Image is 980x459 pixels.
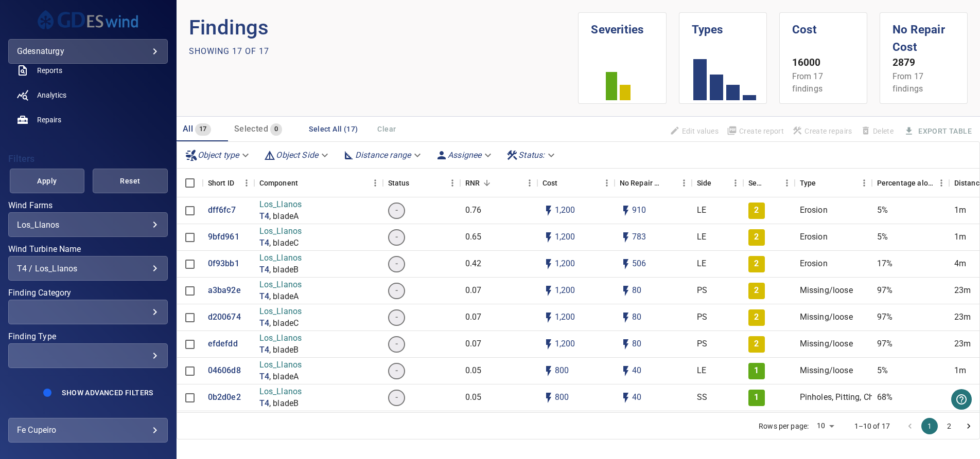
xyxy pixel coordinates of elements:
button: Menu [445,175,460,191]
svg: Auto cost [542,258,555,270]
p: LE [697,231,706,243]
button: Sort [410,176,424,190]
img: gdesnaturgy-logo [37,8,139,31]
div: gdesnaturgy [17,43,159,60]
svg: Auto cost [542,231,555,244]
div: Status: [502,146,561,164]
svg: Auto impact [620,392,632,404]
h1: Severities [591,13,653,39]
button: Menu [522,175,537,191]
div: Fe Cupeiro [17,422,159,438]
span: From 17 findings [892,71,923,94]
div: Cost [537,169,615,197]
button: Apply [10,169,85,193]
svg: Auto cost [542,392,555,404]
a: 04606d8 [208,365,241,377]
div: Repair Now Ratio: The ratio of the additional incurred cost of repair in 1 year and the cost of r... [465,169,480,197]
p: 9bfd961 [208,231,239,243]
button: Menu [599,175,615,191]
p: Findings [189,12,579,43]
p: T4 [259,371,269,383]
button: Sort [662,176,676,190]
span: - [389,365,404,377]
a: T4 [259,264,269,276]
p: T4 [259,344,269,356]
p: 97% [877,338,892,350]
span: Reset [106,175,155,188]
svg: Auto impact [620,338,632,351]
p: 23m [954,311,971,323]
button: page 1 [921,418,938,434]
button: Menu [934,175,949,191]
svg: Auto cost [542,338,555,351]
div: Short ID [208,169,234,197]
button: Sort [480,176,494,190]
p: Los_Llanos [259,279,302,291]
p: 800 [555,365,569,377]
p: 1m [954,365,966,377]
em: Distance range [355,150,411,160]
nav: pagination navigation [900,418,978,434]
p: Los_Llanos [259,226,302,237]
p: 97% [877,285,892,297]
span: Repairs [37,115,61,125]
button: Menu [239,175,254,191]
p: 16000 [792,56,854,70]
a: efdefdd [208,338,238,350]
p: Los_Llanos [259,359,302,371]
a: 0b2d0e2 [208,392,241,403]
label: Finding Type [8,333,168,341]
div: Los_Llanos [17,220,159,230]
h1: Cost [792,13,854,39]
p: 783 [632,231,646,243]
button: Menu [728,175,743,191]
div: Severity [748,169,765,197]
span: - [389,392,404,403]
p: 1 [754,365,759,377]
button: Menu [856,175,872,191]
svg: Auto cost [542,205,555,217]
p: , bladeA [269,371,299,383]
p: 2 [754,311,759,323]
div: Type [795,169,872,197]
svg: Auto impact [620,258,632,270]
span: Selected [234,124,268,134]
p: 1,200 [555,285,575,297]
a: d200674 [208,311,241,323]
p: , bladeA [269,211,299,223]
span: 17 [195,123,211,135]
a: repairs noActive [8,107,168,132]
p: 0.07 [465,338,482,350]
a: T4 [259,237,269,249]
p: 1,200 [555,205,575,216]
p: 1–10 of 17 [854,421,890,431]
p: , bladeA [269,291,299,303]
p: , bladeB [269,264,299,276]
div: Status [388,169,410,197]
svg: Auto impact [620,285,632,297]
div: Object Side [259,146,335,164]
a: T4 [259,291,269,303]
span: - [389,338,404,350]
p: 1,200 [555,231,575,243]
p: 5% [877,205,888,216]
p: 80 [632,338,641,350]
p: 2 [754,205,759,216]
em: Object Side [276,150,318,160]
h1: Types [692,13,754,39]
div: Wind Turbine Name [8,256,168,281]
span: Show Advanced Filters [62,389,153,397]
p: 80 [632,285,641,297]
div: Type [800,169,816,197]
div: Status [383,169,460,197]
p: T4 [259,398,269,410]
p: Erosion [800,205,828,216]
div: gdesnaturgy [8,39,168,64]
span: - [389,258,404,270]
p: Missing/loose [800,365,853,377]
button: Menu [779,175,795,191]
div: Projected additional costs incurred by waiting 1 year to repair. This is a function of possible i... [620,169,662,197]
p: , bladeC [269,237,299,249]
svg: Auto impact [620,205,632,217]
